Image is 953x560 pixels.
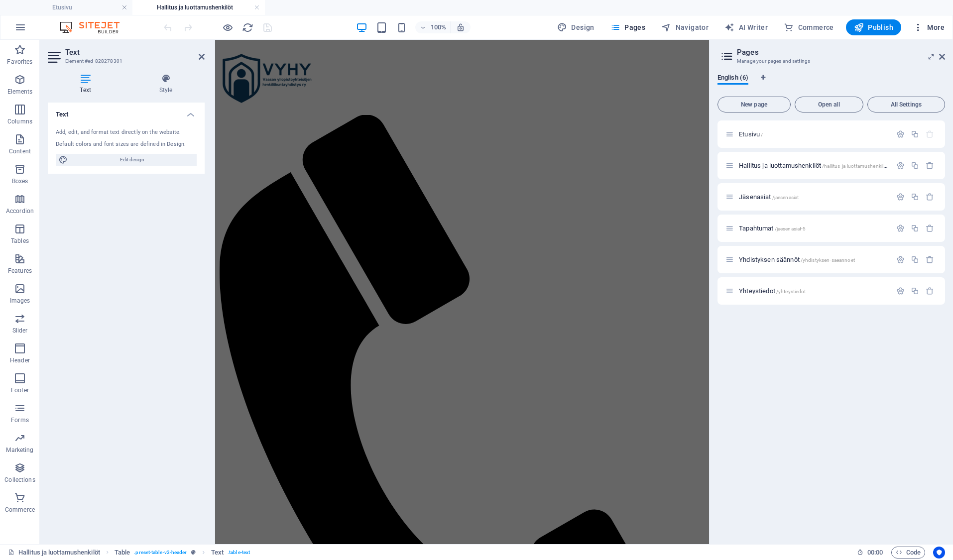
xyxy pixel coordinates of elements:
[720,19,772,35] button: AI Writer
[780,19,838,35] button: Commerce
[8,547,100,559] a: Click to cancel selection. Double-click to open Pages
[911,193,919,201] div: Duplicate
[65,48,205,57] h2: Text
[57,21,132,33] img: Editor Logo
[724,22,768,32] span: AI Writer
[211,547,224,559] span: Click to select. Double-click to edit
[4,476,35,484] p: Collections
[911,255,919,264] div: Duplicate
[606,19,649,35] button: Pages
[48,103,205,120] h4: Text
[761,132,763,137] span: /
[896,130,905,138] div: Settings
[736,256,891,263] div: Yhdistyksen säännöt/yhdistyksen-saeannoet
[222,21,234,33] button: Click here to leave preview mode and continue editing
[228,547,250,559] span: . table-text
[736,162,891,169] div: Hallitus ja luottamushenkilöt/hallitus-ja-luottamushenkiloet
[739,287,806,295] span: Click to open page
[799,102,859,108] span: Open all
[415,21,451,33] button: 100%
[553,19,598,35] div: Design (Ctrl+Alt+Y)
[933,547,945,559] button: Usercentrics
[736,225,891,231] div: Tapahtumat/jaesenasiat-5
[191,550,196,555] i: This element is a customizable preset
[56,154,197,166] button: Edit design
[775,226,806,231] span: /jaesenasiat-5
[7,88,33,96] p: Elements
[48,74,127,95] h4: Text
[12,177,28,185] p: Boxes
[857,547,883,559] h6: Session time
[739,130,763,138] span: Click to open page
[776,289,806,294] span: /yhteystiedot
[911,224,919,232] div: Duplicate
[911,130,919,138] div: Duplicate
[896,161,905,170] div: Settings
[896,193,905,201] div: Settings
[872,102,941,108] span: All Settings
[909,19,949,35] button: More
[11,416,29,424] p: Forms
[7,58,32,66] p: Favorites
[739,193,799,201] span: Click to open page
[8,267,32,275] p: Features
[11,386,29,394] p: Footer
[661,22,709,32] span: Navigator
[242,22,253,33] i: Reload page
[926,287,934,295] div: Remove
[717,72,748,86] span: English (6)
[736,288,891,294] div: Yhteystiedot/yhteystiedot
[241,21,253,33] button: reload
[430,21,446,33] h6: 100%
[71,154,194,166] span: Edit design
[737,48,945,57] h2: Pages
[896,255,905,264] div: Settings
[772,195,799,200] span: /jaesenasiat
[846,19,901,35] button: Publish
[127,74,205,95] h4: Style
[891,547,925,559] button: Code
[6,446,33,454] p: Marketing
[9,147,31,155] p: Content
[12,327,28,335] p: Slider
[717,74,945,93] div: Language Tabs
[926,255,934,264] div: Remove
[926,224,934,232] div: Remove
[65,57,185,66] h3: Element #ed-828278301
[5,506,35,514] p: Commerce
[657,19,713,35] button: Navigator
[56,128,197,137] div: Add, edit, and format text directly on the website.
[896,547,921,559] span: Code
[739,162,890,169] span: Click to open page
[822,163,890,169] span: /hallitus-ja-luottamushenkiloet
[736,131,891,137] div: Etusivu/
[913,22,945,32] span: More
[784,22,834,32] span: Commerce
[867,547,883,559] span: 00 00
[896,287,905,295] div: Settings
[926,161,934,170] div: Remove
[867,97,945,112] button: All Settings
[56,140,197,149] div: Default colors and font sizes are defined in Design.
[115,547,250,559] nav: breadcrumb
[11,237,29,245] p: Tables
[10,356,30,364] p: Header
[6,207,34,215] p: Accordion
[132,2,265,13] h4: Hallitus ja luottamushenkilöt
[722,102,786,108] span: New page
[739,256,855,263] span: Click to open page
[854,22,893,32] span: Publish
[610,22,645,32] span: Pages
[10,297,30,305] p: Images
[911,161,919,170] div: Duplicate
[553,19,598,35] button: Design
[557,22,595,32] span: Design
[736,194,891,200] div: Jäsenasiat/jaesenasiat
[795,97,863,112] button: Open all
[926,193,934,201] div: Remove
[801,257,855,263] span: /yhdistyksen-saeannoet
[737,57,925,66] h3: Manage your pages and settings
[739,224,806,232] span: Click to open page
[911,287,919,295] div: Duplicate
[717,97,791,112] button: New page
